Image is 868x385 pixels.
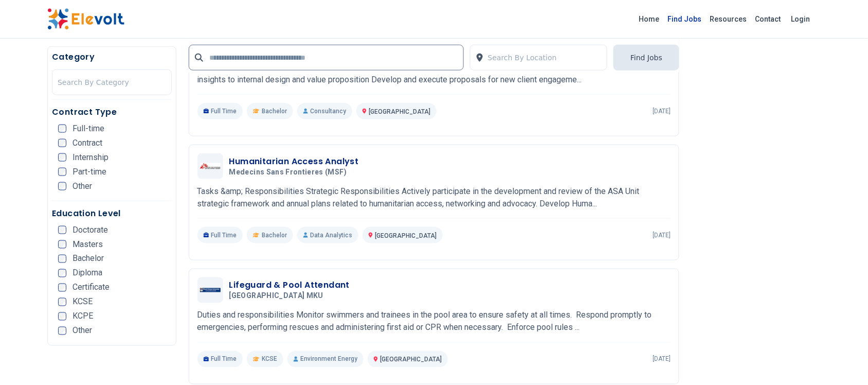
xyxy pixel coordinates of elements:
span: Full-time [73,125,104,133]
span: Doctorate [73,226,108,234]
h5: Education Level [52,207,172,220]
h5: Category [52,51,172,63]
p: Consultancy [297,103,352,119]
span: Other [73,327,92,335]
span: Contract [73,139,102,147]
input: KCPE [58,312,66,321]
a: Contact [751,11,785,27]
input: Full-time [58,125,66,133]
span: Bachelor [73,255,104,263]
span: Part-time [73,168,106,176]
iframe: Advertisement [692,46,821,355]
span: [GEOGRAPHIC_DATA] [369,108,430,115]
input: Other [58,327,66,335]
span: KCSE [262,355,277,363]
p: Data Analytics [297,227,358,243]
img: Elevolt [47,8,124,30]
input: Bachelor [58,255,66,263]
p: Duties and responsibilities Monitor swimmers and trainees in the pool area to ensure safety at al... [197,309,671,334]
span: KCPE [73,312,93,321]
p: [DATE] [653,355,671,363]
input: Doctorate [58,226,66,234]
span: [GEOGRAPHIC_DATA] [375,232,437,239]
input: Part-time [58,168,66,176]
span: Medecins Sans Frontieres (MSF) [229,168,347,177]
p: Tasks &amp; Responsibilities Strategic Responsibilities Actively participate in the development a... [197,185,671,210]
span: [GEOGRAPHIC_DATA] [380,356,442,363]
p: [DATE] [653,231,671,239]
a: Home [635,11,664,27]
span: [GEOGRAPHIC_DATA] MKU [229,292,323,301]
img: Mount Kenya University MKU [200,288,221,292]
input: Certificate [58,284,66,292]
a: Genesis AnalyticsSenior Associate Digital Financial Services Strategy Consultant (Payments)Genesi... [197,29,671,119]
span: Bachelor [262,107,287,115]
input: KCSE [58,298,66,306]
span: Internship [73,153,109,162]
p: Environment Energy [287,351,364,367]
a: Medecins Sans Frontieres (MSF)Humanitarian Access AnalystMedecins Sans Frontieres (MSF)Tasks &amp... [197,153,671,243]
span: Masters [73,240,103,249]
input: Internship [58,153,66,162]
h3: Humanitarian Access Analyst [229,155,359,168]
p: Full Time [197,103,243,119]
a: Resources [706,11,751,27]
a: Find Jobs [664,11,706,27]
input: Other [58,182,66,190]
iframe: Chat Widget [817,336,868,385]
a: Mount Kenya University MKULifeguard & Pool Attendant[GEOGRAPHIC_DATA] MKUDuties and responsibilit... [197,277,671,367]
span: Other [73,182,92,190]
span: Bachelor [262,231,287,239]
input: Masters [58,240,66,249]
h5: Contract Type [52,106,172,118]
input: Contract [58,139,66,147]
a: Login [785,9,817,29]
p: Full Time [197,351,243,367]
span: Diploma [73,269,102,277]
p: Full Time [197,227,243,243]
input: Diploma [58,269,66,277]
span: KCSE [73,298,93,306]
p: Responsibilities: Lead a team of consultants in providing strategic advice to clients on issues i... [197,61,671,86]
img: Medecins Sans Frontieres (MSF) [200,163,221,170]
span: Certificate [73,284,110,292]
button: Find Jobs [613,45,679,71]
p: [DATE] [653,107,671,115]
h3: Lifeguard & Pool Attendant [229,279,350,292]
